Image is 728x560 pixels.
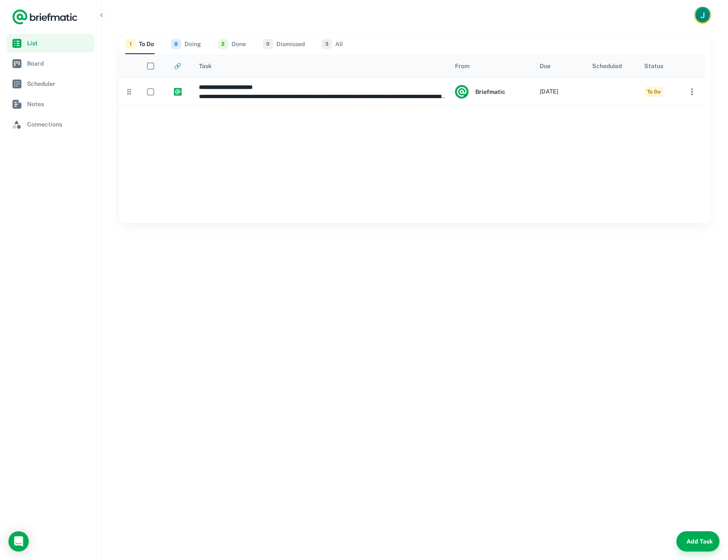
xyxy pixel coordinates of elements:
img: system.png [455,85,469,99]
div: 🔗 [174,63,181,69]
span: Scheduler [27,79,91,88]
span: 0 [263,39,273,49]
button: Dismissed [263,34,305,54]
div: Scheduled [592,63,622,69]
a: Connections [7,115,94,134]
button: To Do [125,34,154,54]
span: 3 [322,39,332,49]
button: All [322,34,343,54]
img: https://app.briefmatic.com/assets/integrations/system.png [174,88,182,96]
button: Doing [171,34,201,54]
span: Board [27,59,91,68]
span: List [27,38,91,48]
a: List [7,34,94,52]
div: Status [644,63,663,69]
div: Task [199,63,212,69]
div: Briefmatic [455,85,505,99]
div: From [455,63,469,69]
button: Add Task [676,531,720,552]
span: 0 [171,39,181,49]
span: Connections [27,120,91,129]
a: Board [7,54,94,73]
span: To Do [645,87,663,97]
h6: Briefmatic [475,87,505,96]
span: Notes [27,99,91,109]
a: Notes [7,95,94,113]
a: Logo [12,8,78,25]
div: Due [540,63,551,69]
span: 2 [218,39,228,49]
div: Load Chat [8,531,29,552]
a: Scheduler [7,74,94,93]
div: [DATE] [540,78,558,105]
span: 1 [125,39,135,49]
button: Done [218,34,246,54]
button: Account button [694,7,711,24]
img: Jamie Baker [695,8,710,22]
